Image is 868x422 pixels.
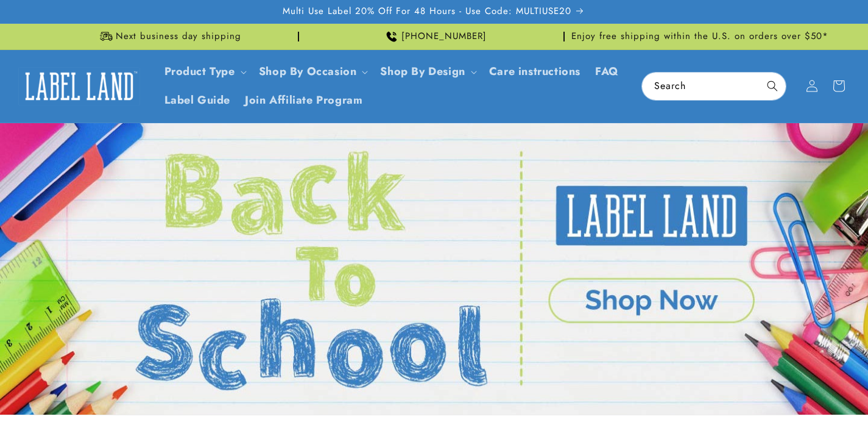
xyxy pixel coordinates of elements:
span: Shop By Occasion [259,65,357,79]
span: Care instructions [489,65,580,79]
span: Next business day shipping [116,30,241,43]
a: Product Type [164,63,235,79]
summary: Product Type [157,57,252,86]
span: Join Affiliate Program [245,93,362,107]
span: Enjoy free shipping within the U.S. on orders over $50* [571,30,828,43]
a: Shop By Design [380,63,465,79]
iframe: Gorgias Floating Chat [612,365,856,410]
span: Multi Use Label 20% Off For 48 Hours - Use Code: MULTIUSE20 [283,5,571,18]
a: Label Land [14,63,145,110]
span: Label Guide [164,93,231,107]
a: Label Guide [157,86,238,115]
span: FAQ [595,65,619,79]
a: Join Affiliate Program [238,86,370,115]
div: Announcement [304,24,565,49]
span: [PHONE_NUMBER] [401,30,487,43]
a: FAQ [588,57,626,86]
div: Announcement [38,24,299,49]
button: Search [759,73,786,99]
summary: Shop By Occasion [252,57,373,86]
a: Care instructions [482,57,588,86]
summary: Shop By Design [373,57,481,86]
div: Announcement [570,24,830,49]
img: Label Land [18,67,140,105]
